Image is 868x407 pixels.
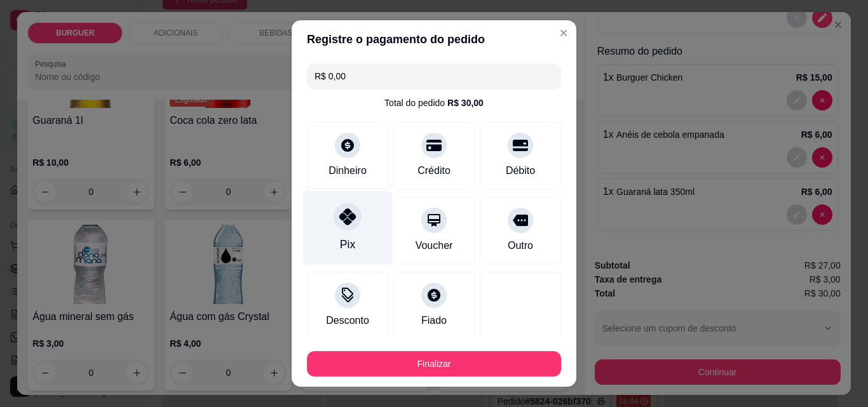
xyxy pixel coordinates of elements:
div: Dinheiro [329,163,367,178]
div: Outro [508,238,533,253]
div: Total do pedido [384,97,484,109]
div: Fiado [421,313,447,328]
div: R$ 30,00 [447,97,484,109]
header: Registre o pagamento do pedido [292,20,576,58]
button: Finalizar [307,351,561,377]
div: Desconto [326,313,369,328]
button: Close [553,23,574,43]
div: Pix [340,236,355,253]
div: Débito [506,163,535,178]
div: Crédito [417,163,451,178]
div: Voucher [416,238,453,253]
input: Ex.: hambúrguer de cordeiro [315,63,553,89]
